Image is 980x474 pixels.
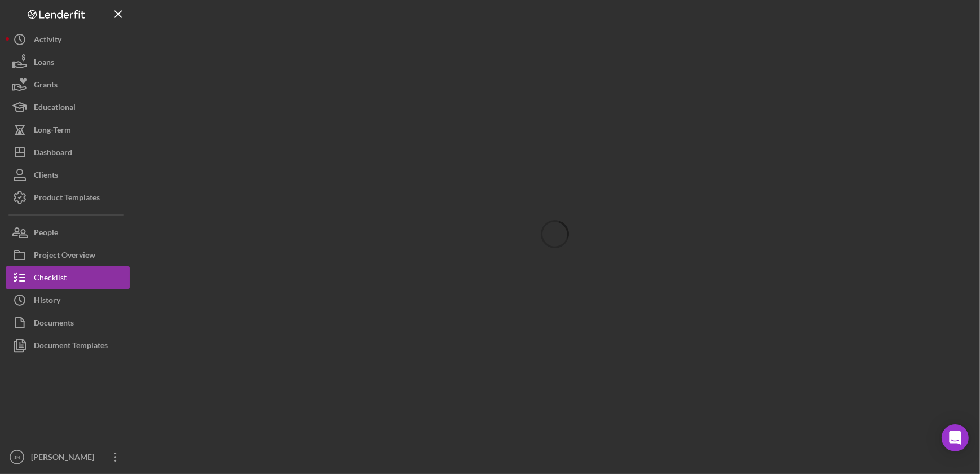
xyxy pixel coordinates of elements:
button: Grants [6,73,130,96]
div: History [34,289,60,314]
div: Loans [34,51,54,76]
button: Loans [6,51,130,73]
text: JN [14,454,20,460]
div: Dashboard [34,141,72,166]
button: Documents [6,311,130,334]
div: Checklist [34,266,67,292]
div: Open Intercom Messenger [942,424,969,451]
div: People [34,221,58,247]
button: Dashboard [6,141,130,164]
div: Document Templates [34,334,108,359]
button: Checklist [6,266,130,289]
button: Educational [6,96,130,118]
div: Documents [34,311,74,337]
button: People [6,221,130,244]
div: Educational [34,96,76,121]
div: [PERSON_NAME] [28,446,101,471]
button: Clients [6,164,130,186]
button: JN[PERSON_NAME] [6,446,130,468]
div: Long-Term [34,118,71,144]
div: Clients [34,164,58,189]
button: Activity [6,28,130,51]
button: Long-Term [6,118,130,141]
button: Product Templates [6,186,130,209]
div: Grants [34,73,58,99]
div: Product Templates [34,186,100,212]
div: Activity [34,28,61,54]
button: Project Overview [6,244,130,266]
button: History [6,289,130,311]
div: Project Overview [34,244,95,269]
button: Document Templates [6,334,130,357]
